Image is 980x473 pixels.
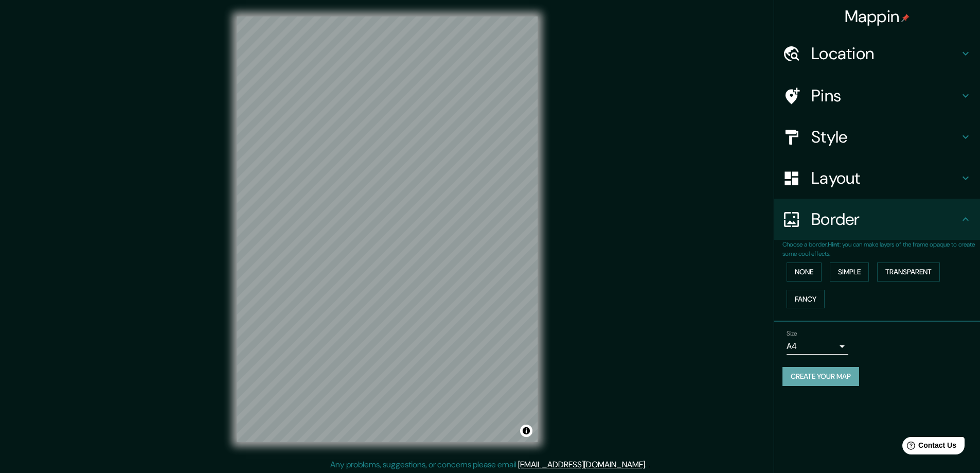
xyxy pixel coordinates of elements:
button: Create your map [782,367,859,386]
h4: Layout [811,168,959,188]
p: Any problems, suggestions, or concerns please email . [330,459,647,471]
div: Location [774,33,980,74]
button: Transparent [877,262,940,282]
div: . [648,459,650,471]
div: Border [774,199,980,240]
label: Size [787,329,797,338]
canvas: Map [237,16,538,442]
iframe: Help widget launcher [888,433,969,462]
a: [EMAIL_ADDRESS][DOMAIN_NAME] [518,459,645,470]
h4: Location [811,43,959,64]
img: pin-icon.png [901,14,910,22]
div: Style [774,116,980,157]
div: Layout [774,157,980,199]
h4: Mappin [845,6,910,27]
button: None [787,262,822,282]
h4: Pins [811,85,959,106]
button: Toggle attribution [520,425,532,437]
h4: Style [811,127,959,147]
button: Fancy [787,290,825,309]
div: . [647,459,648,471]
b: Hint [828,240,840,249]
p: Choose a border. : you can make layers of the frame opaque to create some cool effects. [782,240,980,258]
div: A4 [787,338,848,355]
h4: Border [811,209,959,230]
div: Pins [774,75,980,116]
button: Simple [830,262,869,282]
